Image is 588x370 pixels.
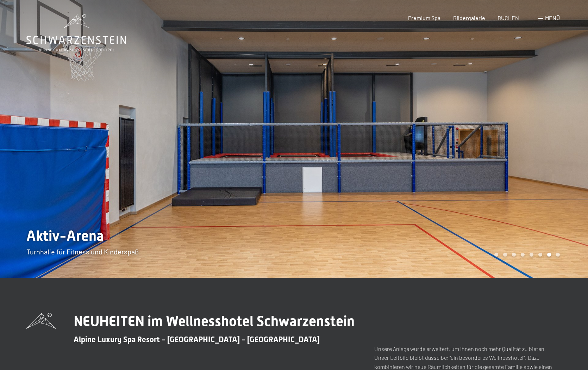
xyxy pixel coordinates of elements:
a: Premium Spa [408,14,440,21]
a: BUCHEN [498,14,519,21]
div: Carousel Page 7 (Current Slide) [547,253,551,257]
span: NEUHEITEN im Wellnesshotel Schwarzenstein [74,313,355,329]
span: Menü [545,14,560,21]
span: Alpine Luxury Spa Resort - [GEOGRAPHIC_DATA] - [GEOGRAPHIC_DATA] [74,335,320,344]
div: Carousel Page 2 [503,253,507,257]
a: Bildergalerie [453,14,485,21]
div: Carousel Page 8 [556,253,560,257]
div: Carousel Page 4 [521,253,525,257]
div: Carousel Page 5 [530,253,533,257]
div: Carousel Page 6 [538,253,542,257]
div: Carousel Page 3 [512,253,516,257]
div: Carousel Pagination [492,253,560,257]
div: Carousel Page 1 [494,253,498,257]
